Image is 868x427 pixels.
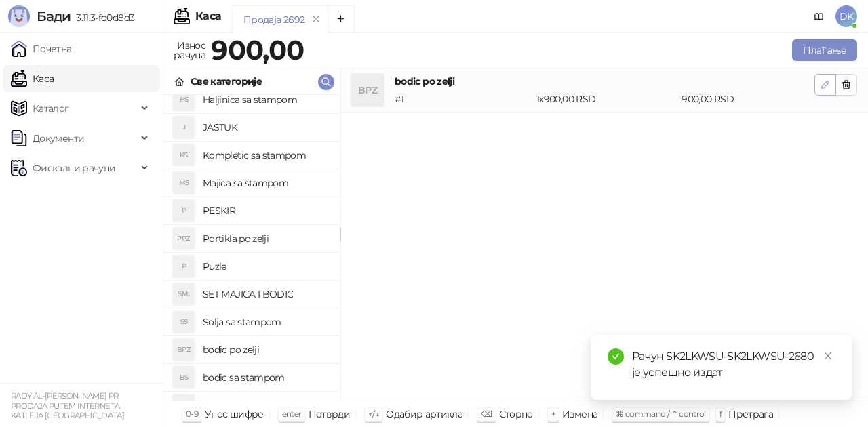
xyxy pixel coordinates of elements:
[33,155,115,182] span: Фискални рачуни
[173,200,195,222] div: P
[351,74,384,106] div: BPZ
[203,117,329,138] h4: JASTUK
[173,311,195,333] div: SS
[203,200,329,222] h4: PESKIR
[173,172,195,194] div: MS
[719,409,722,419] span: f
[203,367,329,388] h4: bodic sa stampom
[173,283,195,305] div: SMI
[481,409,492,419] span: ⌫
[211,33,304,66] strong: 900,00
[499,405,533,423] div: Сторно
[11,65,54,92] a: Каса
[808,5,830,27] a: Документација
[203,228,329,249] h4: Portikla po zelji
[173,144,195,166] div: KS
[203,256,329,277] h4: Puzle
[191,74,262,89] div: Све категорије
[562,405,597,423] div: Измена
[71,12,134,24] span: 3.11.3-fd0d8d3
[205,405,264,423] div: Унос шифре
[392,91,534,106] div: # 1
[679,91,817,106] div: 900,00 RSD
[203,172,329,194] h4: Majica sa stampom
[173,394,195,416] div: DDS
[282,409,302,419] span: enter
[203,89,329,110] h4: Haljinica sa stampom
[173,89,195,110] div: HS
[203,144,329,166] h4: Kompletic sa stampom
[8,5,30,27] img: Logo
[608,348,624,365] span: check-circle
[203,283,329,305] h4: SET MAJICA I BODIC
[195,11,221,22] div: Каса
[728,405,773,423] div: Претрага
[11,35,72,62] a: Почетна
[203,394,329,416] h4: deciji duks sa stampom
[173,117,195,138] div: J
[203,339,329,361] h4: bodic po zelji
[616,409,706,419] span: ⌘ command / ⌃ control
[386,405,462,423] div: Одабир артикла
[534,91,679,106] div: 1 x 900,00 RSD
[203,311,329,333] h4: Solja sa stampom
[309,405,351,423] div: Потврди
[368,409,379,419] span: ↑/↓
[171,37,208,64] div: Износ рачуна
[328,5,355,33] button: Add tab
[33,95,69,122] span: Каталог
[173,339,195,361] div: BPZ
[186,409,198,419] span: 0-9
[33,125,84,152] span: Документи
[173,228,195,249] div: PPZ
[37,8,71,24] span: Бади
[307,14,325,25] button: remove
[823,351,833,361] span: close
[551,409,555,419] span: +
[835,5,857,27] span: DK
[243,12,304,27] div: Продаја 2692
[173,367,195,388] div: BS
[163,95,340,401] div: grid
[11,391,124,420] small: RADY AL-[PERSON_NAME] PR PRODAJA PUTEM INTERNETA KATLEJA [GEOGRAPHIC_DATA]
[632,348,835,381] div: Рачун SK2LKWSU-SK2LKWSU-2680 је успешно издат
[395,74,814,89] h4: bodic po zelji
[821,348,835,363] a: Close
[173,256,195,277] div: P
[792,39,857,61] button: Плаћање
